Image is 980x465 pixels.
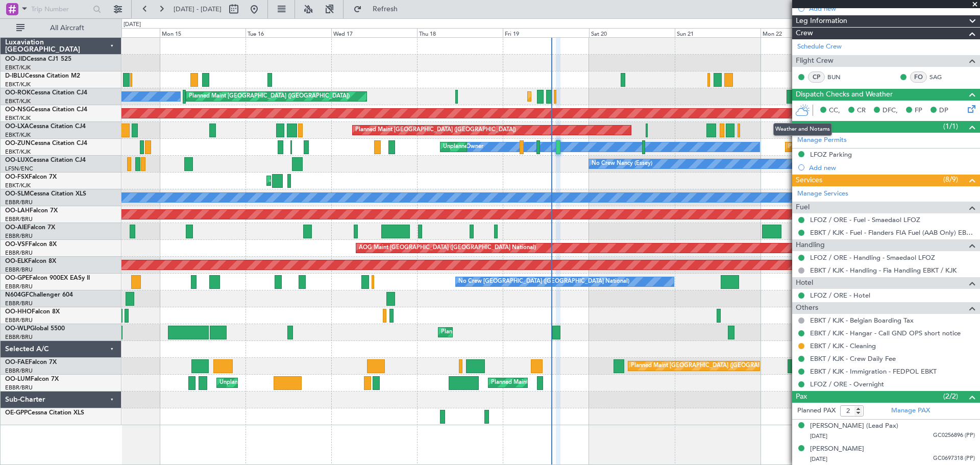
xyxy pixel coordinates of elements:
a: OO-ZUNCessna Citation CJ4 [5,140,87,146]
div: Unplanned Maint [GEOGRAPHIC_DATA]-[GEOGRAPHIC_DATA] [443,139,608,155]
span: [DATE] - [DATE] [174,5,222,14]
span: OO-FAE [5,359,29,365]
a: EBKT / KJK - Handling - Fia Handling EBKT / KJK [810,266,957,275]
a: OO-LUXCessna Citation CJ4 [5,157,86,163]
span: CC, [829,106,840,116]
div: CP [808,71,825,83]
a: EBBR/BRU [5,249,33,257]
a: OO-NSGCessna Citation CJ4 [5,107,87,113]
div: Sat 20 [589,28,675,37]
a: N604GFChallenger 604 [5,292,73,298]
a: EBKT/KJK [5,148,31,156]
div: Planned Maint Kortrijk-[GEOGRAPHIC_DATA] [530,89,649,104]
div: No Crew Nancy (Essey) [592,156,652,172]
span: Crew [796,28,813,39]
span: [DATE] [810,432,827,440]
span: (8/9) [943,174,958,185]
div: [PERSON_NAME] [810,444,864,454]
a: SAG [929,72,952,82]
span: OE-GPP [5,410,28,416]
span: DP [939,106,948,116]
span: OO-NSG [5,107,31,113]
a: OO-AIEFalcon 7X [5,225,55,231]
div: Planned Maint [GEOGRAPHIC_DATA] ([GEOGRAPHIC_DATA] National) [491,375,676,390]
span: OO-ROK [5,90,31,96]
span: GC0697318 (PP) [933,454,975,463]
span: Services [796,175,822,186]
a: EBKT/KJK [5,97,31,105]
span: OO-HHO [5,309,32,315]
a: Manage Services [797,189,848,199]
div: AOG Maint [GEOGRAPHIC_DATA] ([GEOGRAPHIC_DATA] National) [359,240,536,256]
a: OO-FSXFalcon 7X [5,174,57,180]
span: Dispatch Checks and Weather [796,89,893,101]
a: EBKT / KJK - Cleaning [810,341,876,350]
span: Pax [796,391,807,403]
span: OO-ZUN [5,140,31,146]
div: Thu 18 [417,28,503,37]
div: Fri 19 [503,28,589,37]
span: Fuel [796,202,810,213]
a: OO-HHOFalcon 8X [5,309,60,315]
a: EBBR/BRU [5,316,33,324]
div: Tue 16 [246,28,331,37]
a: EBBR/BRU [5,367,33,375]
a: EBKT/KJK [5,114,31,122]
span: OO-LUM [5,376,31,382]
span: (1/1) [943,121,958,132]
a: BUN [827,72,850,82]
div: Planned Maint Kortrijk-[GEOGRAPHIC_DATA] [788,139,907,155]
a: EBKT / KJK - Hangar - Call GND OPS short notice [810,329,961,337]
span: CR [857,106,866,116]
a: LFOZ / ORE - Fuel - Smaedaol LFOZ [810,215,920,224]
a: EBKT / KJK - Fuel - Flanders FIA Fuel (AAB Only) EBKT / KJK [810,228,975,237]
a: EBBR/BRU [5,215,33,223]
a: Schedule Crew [797,42,842,52]
span: OO-FSX [5,174,29,180]
a: EBKT/KJK [5,182,31,189]
div: Planned Maint [GEOGRAPHIC_DATA] ([GEOGRAPHIC_DATA] National) [631,358,816,374]
a: OO-ELKFalcon 8X [5,258,56,264]
span: OO-VSF [5,241,29,248]
a: EBBR/BRU [5,300,33,307]
a: EBKT / KJK - Immigration - FEDPOL EBKT [810,367,937,376]
a: LFOZ / ORE - Overnight [810,380,884,388]
a: EBBR/BRU [5,333,33,341]
a: D-IBLUCessna Citation M2 [5,73,80,79]
a: EBBR/BRU [5,232,33,240]
a: LFSN/ENC [5,165,33,173]
a: EBKT / KJK - Crew Daily Fee [810,354,896,363]
a: LFOZ / ORE - Handling - Smaedaol LFOZ [810,253,935,262]
a: OO-FAEFalcon 7X [5,359,57,365]
a: EBBR/BRU [5,199,33,206]
input: Trip Number [31,2,90,17]
button: Refresh [349,1,410,17]
div: Sun 21 [675,28,761,37]
div: Add new [809,4,975,13]
span: OO-LXA [5,124,29,130]
div: No Crew [GEOGRAPHIC_DATA] ([GEOGRAPHIC_DATA] National) [458,274,629,289]
span: All Aircraft [27,25,108,32]
div: [PERSON_NAME] (Lead Pax) [810,421,898,431]
span: Hotel [796,277,813,289]
span: Others [796,302,818,314]
div: Unplanned Maint [GEOGRAPHIC_DATA] ([GEOGRAPHIC_DATA] National) [219,375,411,390]
a: LFOZ / ORE - Hotel [810,291,870,300]
span: OO-LUX [5,157,29,163]
div: Mon 22 [761,28,846,37]
label: Planned PAX [797,406,836,416]
a: OE-GPPCessna Citation XLS [5,410,84,416]
a: OO-LUMFalcon 7X [5,376,59,382]
span: OO-ELK [5,258,28,264]
div: [DATE] [124,20,141,29]
div: Add new [809,163,975,172]
div: Mon 15 [160,28,246,37]
a: OO-GPEFalcon 900EX EASy II [5,275,90,281]
a: OO-VSFFalcon 8X [5,241,57,248]
div: Planned Maint [GEOGRAPHIC_DATA] ([GEOGRAPHIC_DATA]) [189,89,350,104]
span: OO-SLM [5,191,30,197]
span: FP [915,106,922,116]
span: [DATE] [810,455,827,463]
a: EBKT / KJK - Belgian Boarding Tax [810,316,914,325]
a: EBKT/KJK [5,131,31,139]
